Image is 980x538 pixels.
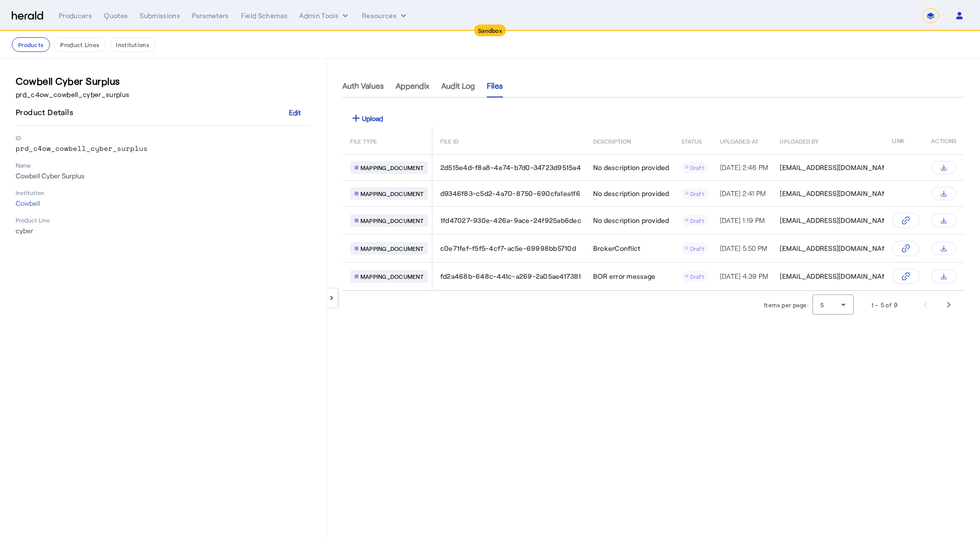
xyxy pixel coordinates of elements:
span: 5 [820,301,824,308]
div: Submissions [140,11,180,21]
span: [EMAIL_ADDRESS][DOMAIN_NAME] [780,244,894,253]
div: Producers [59,11,92,21]
span: Draft [690,245,704,252]
span: Draft [690,217,704,224]
span: [EMAIL_ADDRESS][DOMAIN_NAME] [780,216,894,225]
button: Edit [279,103,311,121]
h3: Cowbell Cyber Surplus [16,74,311,88]
span: Draft [690,273,704,280]
p: prd_c4ow_cowbell_cyber_surplus [16,144,311,153]
button: Institutions [110,37,156,52]
p: cyber [16,226,311,236]
a: Auth Values [342,74,384,98]
div: Upload [350,112,383,124]
span: MAPPING_DOCUMENT [360,272,424,280]
span: MAPPING_DOCUMENT [360,245,424,252]
p: Cowbell Cyber Surplus [16,171,311,181]
span: Files [487,82,503,90]
div: Field Schemas [241,11,288,21]
span: No description provided [593,189,669,198]
span: BOR error message [593,271,655,281]
span: [DATE] 5:50 PM [720,244,767,252]
button: Next page [937,293,960,317]
span: MAPPING_DOCUMENT [360,190,424,197]
p: Cowbell [16,198,311,208]
button: Resources dropdown menu [362,11,408,21]
span: [DATE] 2:46 PM [720,163,768,171]
span: BrokerConflict [593,244,641,253]
p: prd_c4ow_cowbell_cyber_surplus [16,90,311,99]
button: internal dropdown menu [299,11,350,21]
span: FILE TYPE [350,136,377,146]
div: Parameters [192,11,229,21]
span: [DATE] 1:19 PM [720,216,765,224]
span: MAPPING_DOCUMENT [360,217,424,224]
a: Appendix [396,74,430,98]
span: [EMAIL_ADDRESS][DOMAIN_NAME] [780,163,894,172]
span: DESCRIPTION [593,136,631,146]
button: Products [12,37,50,52]
div: Quotes [104,11,128,21]
div: 1 – 5 of 9 [871,300,898,310]
p: Product Line [16,216,311,224]
th: Link [884,127,924,154]
span: Draft [690,190,704,197]
span: Appendix [396,82,430,90]
div: Sandbox [474,24,506,36]
span: Auth Values [342,82,384,90]
a: Files [487,74,503,98]
p: Institution [16,189,311,196]
span: 2d515e4d-f8a8-4e74-b7d0-34723d9515a4 [440,163,581,172]
span: No description provided [593,216,669,225]
mat-icon: add [350,112,362,124]
button: Product Lines [54,37,106,52]
mat-icon: keyboard_arrow_left [327,293,336,302]
span: [DATE] 2:41 PM [720,189,766,197]
span: d9346f83-c5d2-4a70-8750-690cfa1ea1f6 [440,189,580,198]
span: 1fd47027-930e-426a-9ace-24f925ab6dec [440,216,581,225]
button: Upload [342,109,391,127]
span: UPLOADED BY [780,136,818,146]
img: Herald Logo [12,11,43,21]
span: [EMAIL_ADDRESS][DOMAIN_NAME] [780,271,894,281]
div: Items per page: [764,300,809,310]
span: [EMAIL_ADDRESS][DOMAIN_NAME] [780,189,894,198]
span: [DATE] 4:39 PM [720,272,768,280]
span: UPLOADED AT [720,136,759,146]
span: FILE ID [440,136,459,146]
span: STATUS [681,136,702,146]
div: Edit [289,107,301,118]
p: Name [16,161,311,169]
span: No description provided [593,163,669,172]
span: fd2a468b-648c-441c-a269-2a05ae417381 [440,271,581,281]
span: MAPPING_DOCUMENT [360,164,424,171]
th: Actions [923,127,964,154]
h4: Product Details [16,106,77,118]
a: Audit Log [441,74,475,98]
span: Draft [690,164,704,171]
span: Audit Log [441,82,475,90]
p: ID [16,134,311,142]
span: c0e71fef-f5f5-4cf7-ac5e-69998bb5710d [440,244,576,253]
